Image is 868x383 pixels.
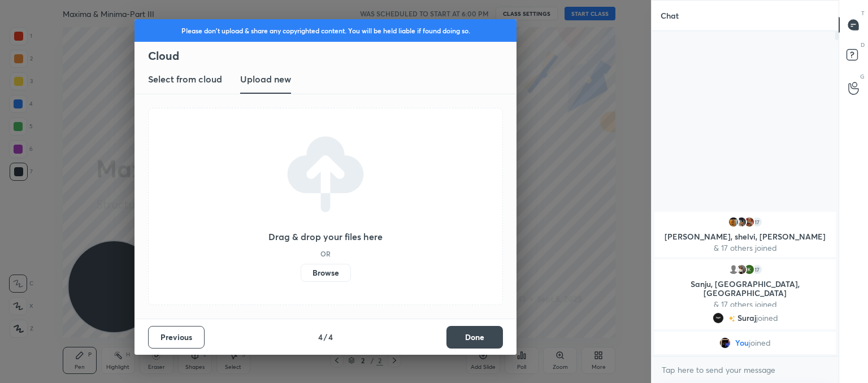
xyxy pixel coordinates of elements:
[318,331,323,343] h4: 4
[324,331,327,343] h4: /
[861,9,865,18] p: T
[728,316,735,322] img: no-rating-badge.077c3623.svg
[752,216,763,228] div: 17
[752,264,763,275] div: 17
[446,326,503,349] button: Done
[148,72,222,86] h3: Select from cloud
[268,232,383,241] h3: Drag & drop your files here
[240,72,291,86] h3: Upload new
[728,216,739,228] img: a3b4ece2c46c4271965f7011051ba56f.jpg
[744,264,755,275] img: 3
[661,300,829,309] p: & 17 others joined
[661,243,829,253] p: & 17 others joined
[713,312,724,324] img: 2061d1d6015d4b439098415aa0faaf94.jpg
[652,1,688,31] p: Chat
[736,264,747,275] img: 3
[148,49,517,63] h2: Cloud
[652,210,839,356] div: grid
[860,72,865,81] p: G
[728,264,739,275] img: default.png
[749,338,771,347] span: joined
[737,314,756,323] span: Suraj
[719,337,731,349] img: a0f30a0c6af64d7ea217c9f4bc3710fc.jpg
[320,250,331,257] h5: OR
[736,216,747,228] img: 64341ef51293436c9ec1cb5ac37470a2.jpg
[735,338,749,347] span: You
[756,314,778,323] span: joined
[661,232,829,241] p: [PERSON_NAME], shelvi, [PERSON_NAME]
[744,216,755,228] img: 6a301463073f493caf8964b4718ef6fb.jpg
[134,19,517,42] div: Please don't upload & share any copyrighted content. You will be held liable if found doing so.
[861,41,865,49] p: D
[328,331,333,343] h4: 4
[661,280,829,298] p: Sanju, [GEOGRAPHIC_DATA], [GEOGRAPHIC_DATA]
[148,326,205,349] button: Previous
